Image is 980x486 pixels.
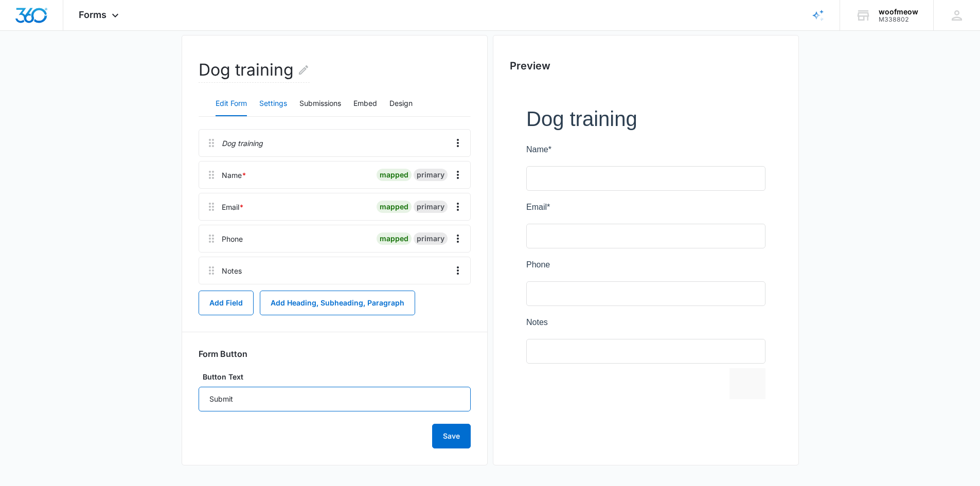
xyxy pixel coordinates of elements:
h3: Form Button [199,349,247,359]
button: Overflow Menu [450,230,466,247]
button: Add Field [199,291,254,315]
button: Overflow Menu [450,135,466,151]
div: Name [222,170,246,181]
button: Overflow Menu [450,199,466,215]
span: Submit [7,273,32,281]
iframe: reCAPTCHA [203,262,335,293]
div: primary [414,169,448,181]
button: Overflow Menu [450,262,466,279]
button: Settings [259,92,287,116]
div: Phone [222,233,243,244]
div: Notes [222,265,242,276]
button: Edit Form [216,92,247,116]
div: account id [879,16,918,23]
div: mapped [377,201,412,213]
div: Email [222,202,244,212]
div: mapped [377,232,412,245]
label: Button Text [199,371,471,383]
button: Edit Form Name [297,58,310,82]
button: Design [389,92,413,116]
button: Save [432,424,471,448]
h2: Preview [510,58,782,74]
div: primary [414,201,448,213]
span: Forms [79,9,106,20]
div: mapped [377,169,412,181]
button: Overflow Menu [450,167,466,183]
div: account name [879,8,918,16]
div: primary [414,232,448,245]
h2: Dog training [199,58,310,83]
p: Dog training [222,138,263,149]
button: Add Heading, Subheading, Paragraph [260,291,415,315]
button: Embed [353,92,377,116]
button: Submissions [299,92,341,116]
